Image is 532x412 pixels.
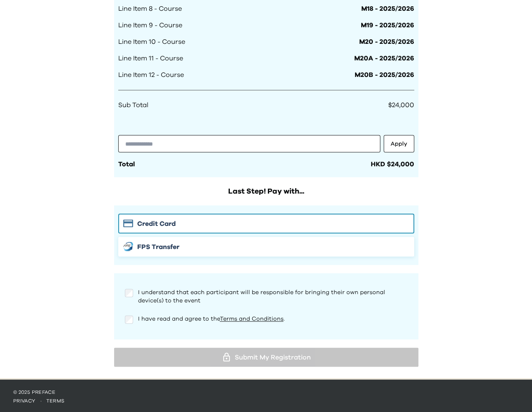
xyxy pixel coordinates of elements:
[114,347,418,366] button: Submit My Registration
[384,135,414,152] button: Apply
[137,242,179,252] span: FPS Transfer
[114,185,418,197] h2: Last Step! Pay with...
[36,398,46,403] span: ·
[118,100,148,110] span: Sub Total
[118,160,135,167] span: Total
[46,398,65,403] a: terms
[355,70,414,80] span: M20B - 2025/2026
[118,237,414,256] button: FPS iconFPS Transfer
[354,53,414,63] span: M20A - 2025/2026
[121,351,412,363] div: Submit My Registration
[123,219,133,227] img: Stripe icon
[123,242,133,251] img: FPS icon
[371,159,414,169] div: HKD $24,000
[118,4,182,14] span: Line Item 8 - Course
[13,388,519,395] p: © 2025 Preface
[138,289,385,303] span: I understand that each participant will be responsible for bringing their own personal device(s) ...
[137,218,176,228] span: Credit Card
[118,213,414,233] button: Stripe iconCredit Card
[13,398,36,403] a: privacy
[220,316,284,321] a: Terms and Conditions
[361,4,414,14] span: M18 - 2025/2026
[388,102,414,108] span: $24,000
[361,20,414,30] span: M19 - 2025/2026
[118,53,183,63] span: Line Item 11 - Course
[118,37,185,47] span: Line Item 10 - Course
[138,316,285,321] span: I have read and agree to the .
[118,20,182,30] span: Line Item 9 - Course
[118,70,184,80] span: Line Item 12 - Course
[359,37,414,47] span: M20 - 2025/2026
